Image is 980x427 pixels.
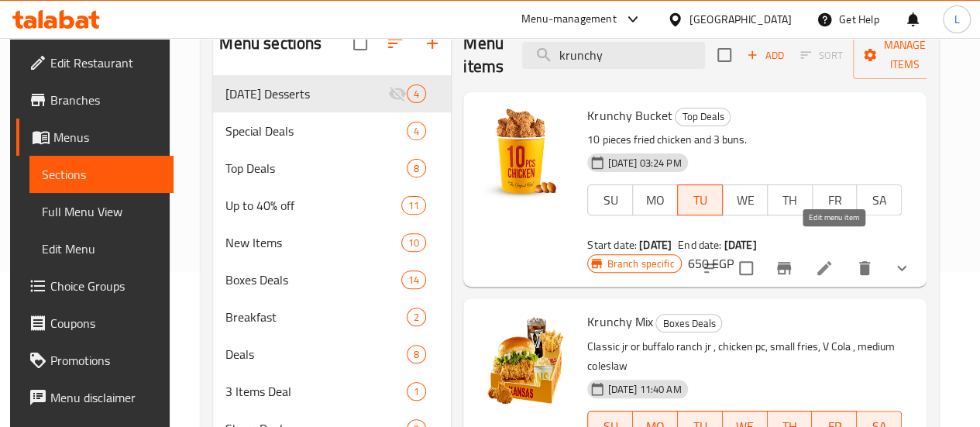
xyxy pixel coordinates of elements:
a: Choice Groups [16,267,174,305]
span: Choice Groups [50,277,161,295]
img: Krunchy Bucket [476,105,575,204]
span: Branch specific [600,257,680,271]
button: Branch-specific-item [765,250,803,287]
h2: Menu items [463,32,504,78]
span: 1 [407,384,425,399]
a: Full Menu View [29,193,174,230]
span: Coupons [50,314,161,332]
button: delete [846,250,883,287]
span: 10 [402,236,425,250]
div: Boxes Deals [655,314,722,332]
button: sort-choices [693,250,730,287]
span: Up to 40% off [225,196,401,215]
span: Menu disclaimer [50,388,161,407]
span: Add [744,46,786,64]
span: SA [863,189,896,212]
span: Top Deals [676,108,730,126]
div: Deals8 [213,336,451,373]
span: New Items [225,233,401,252]
button: TU [677,184,723,215]
span: 14 [402,273,425,288]
span: Select all sections [344,27,377,60]
span: FR [819,189,851,212]
div: [DATE] Desserts4 [213,75,451,112]
span: Manage items [865,36,944,74]
button: Add section [414,25,451,62]
button: MO [632,184,678,215]
div: Menu-management [521,10,617,29]
span: Add item [741,43,790,67]
span: 8 [407,347,425,362]
span: Branches [50,91,161,109]
div: Special Deals4 [213,112,451,150]
span: Menus [53,128,161,146]
button: show more [883,250,920,287]
button: FR [812,184,858,215]
span: Boxes Deals [225,270,401,289]
div: [GEOGRAPHIC_DATA] [689,11,792,28]
div: items [401,270,426,289]
div: Up to 40% off11 [213,187,451,224]
div: items [407,308,426,326]
span: [DATE] 03:24 PM [601,156,687,170]
div: Top Deals8 [213,150,451,187]
span: 8 [407,161,425,176]
a: Coupons [16,305,174,342]
p: 10 pieces fried chicken and 3 buns. [587,130,902,150]
a: Edit Menu [29,230,174,267]
span: Select section first [790,43,853,67]
span: Select to update [730,252,762,284]
span: Krunchy Bucket [587,104,672,127]
span: Sections [42,165,161,184]
a: Promotions [16,342,174,379]
div: Breakfast2 [213,298,451,336]
span: 4 [407,87,425,102]
span: Deals [225,345,407,363]
span: MO [639,189,672,212]
div: items [407,345,426,363]
span: 4 [407,124,425,139]
span: [DATE] Desserts [225,84,388,103]
div: items [401,196,426,215]
a: Menus [16,119,174,156]
span: 3 Items Deal [225,382,407,401]
div: Boxes Deals14 [213,261,451,298]
span: Top Deals [225,159,407,177]
a: Sections [29,156,174,193]
span: TU [684,189,717,212]
span: Edit Restaurant [50,53,161,72]
div: items [407,84,426,103]
b: [DATE] [724,235,757,255]
span: Breakfast [225,308,407,326]
span: End date: [678,235,721,255]
div: Ramadan Desserts [225,84,388,103]
button: Add [741,43,790,67]
input: search [522,42,705,69]
span: Promotions [50,351,161,370]
button: WE [722,184,768,215]
a: Edit Restaurant [16,44,174,81]
h2: Menu sections [219,32,322,55]
div: New Items10 [213,224,451,261]
p: Classic jr or buffalo ranch jr , chicken pc, small fries, V Cola , medium coleslaw [587,337,902,376]
div: Top Deals [675,108,731,126]
div: items [407,382,426,401]
span: Start date: [587,235,637,255]
span: 11 [402,198,425,213]
span: Sort sections [377,25,414,62]
div: items [407,122,426,140]
button: SU [587,184,633,215]
span: Full Menu View [42,202,161,221]
span: SU [594,189,627,212]
span: L [954,11,959,28]
span: Boxes Deals [656,315,721,332]
img: Krunchy Mix [476,311,575,410]
span: TH [774,189,806,212]
a: Menu disclaimer [16,379,174,416]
